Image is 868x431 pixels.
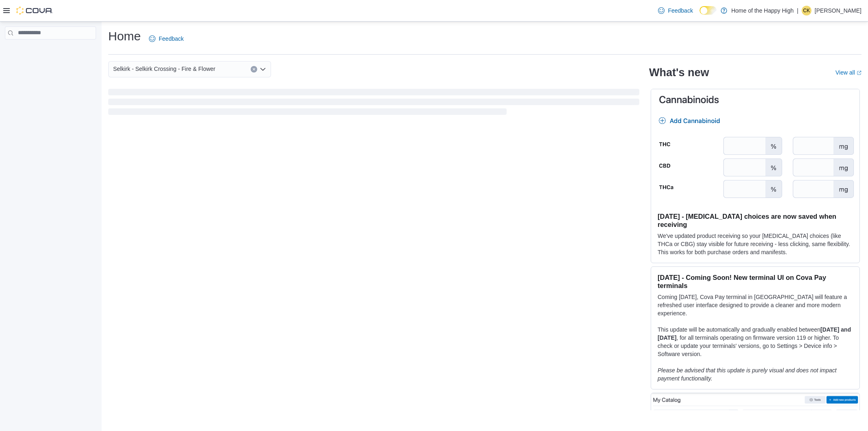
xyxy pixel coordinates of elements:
button: Clear input [251,66,257,73]
a: Feedback [655,2,696,19]
h1: Home [108,28,141,44]
span: Loading [108,90,639,117]
a: View allExternal link [835,69,861,76]
span: Feedback [668,7,693,15]
svg: External link [857,70,861,75]
div: Cherise Kesslar [802,6,811,15]
a: Feedback [146,31,187,47]
p: | [797,6,798,15]
p: Coming [DATE], Cova Pay terminal in [GEOGRAPHIC_DATA] will feature a refreshed user interface des... [658,293,853,317]
strong: [DATE] and [DATE] [658,326,851,341]
h3: [DATE] - [MEDICAL_DATA] choices are now saved when receiving [658,212,853,229]
span: Feedback [159,35,184,43]
p: This update will be automatically and gradually enabled between , for all terminals operating on ... [658,325,853,358]
input: Dark Mode [700,6,717,15]
h3: [DATE] - Coming Soon! New terminal UI on Cova Pay terminals [658,273,853,290]
nav: Complex example [5,41,96,61]
p: [PERSON_NAME] [815,6,861,15]
img: Cova [16,7,53,15]
h2: What's new [649,66,709,79]
p: Home of the Happy High [731,6,794,15]
em: Please be advised that this update is purely visual and does not impact payment functionality. [658,367,837,382]
span: CK [803,6,810,15]
span: Selkirk - Selkirk Crossing - Fire & Flower [113,64,215,74]
p: We've updated product receiving so your [MEDICAL_DATA] choices (like THCa or CBG) stay visible fo... [658,232,853,256]
button: Open list of options [260,66,266,73]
